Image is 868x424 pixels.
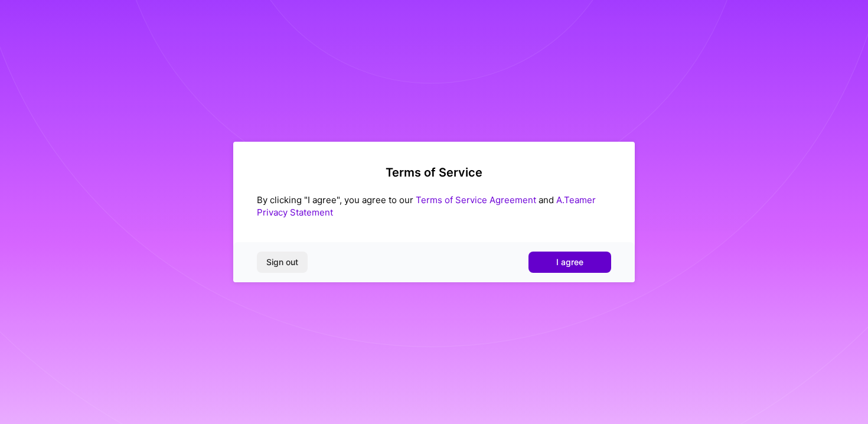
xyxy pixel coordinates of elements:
button: Sign out [257,252,308,273]
span: Sign out [266,256,298,268]
a: Terms of Service Agreement [416,194,536,206]
button: I agree [528,252,611,273]
div: By clicking "I agree", you agree to our and [257,194,611,218]
h2: Terms of Service [257,165,611,180]
span: I agree [556,256,583,268]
